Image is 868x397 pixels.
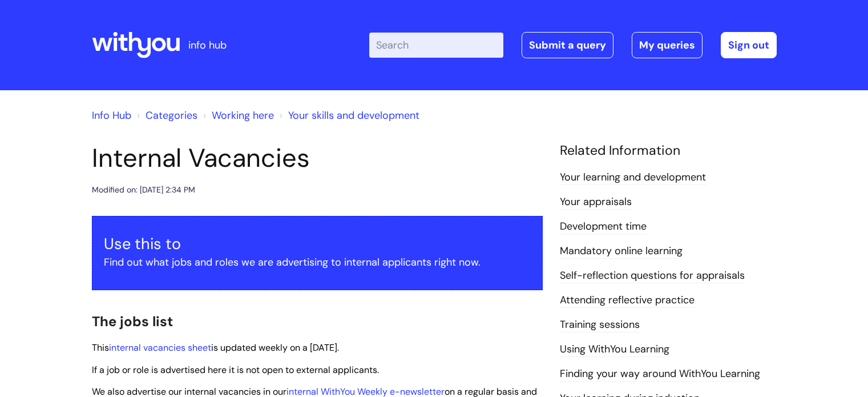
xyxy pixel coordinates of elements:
[134,106,197,125] li: Solution home
[92,143,543,174] h1: Internal Vacancies
[92,312,173,330] span: The jobs list
[104,253,531,271] p: Find out what jobs and roles we are advertising to internal applicants right now.
[560,244,683,259] a: Mandatory online learning
[109,342,211,354] a: internal vacancies sheet
[560,367,760,382] a: Finding your way around WithYou Learning
[146,109,197,122] a: Categories
[188,36,227,54] p: info hub
[212,109,274,122] a: Working here
[277,106,419,125] li: Your skills and development
[288,109,419,122] a: Your skills and development
[92,342,339,354] span: This is updated weekly on a [DATE].
[522,32,613,58] a: Submit a query
[721,32,777,58] a: Sign out
[560,219,647,234] a: Development time
[560,195,632,210] a: Your appraisals
[560,293,695,308] a: Attending reflective practice
[632,32,703,58] a: My queries
[200,106,274,125] li: Working here
[369,33,503,58] input: Search
[560,342,669,357] a: Using WithYou Learning
[560,170,706,185] a: Your learning and development
[92,109,131,122] a: Info Hub
[369,32,777,58] div: | -
[92,183,195,197] div: Modified on: [DATE] 2:34 PM
[92,364,379,376] span: If a job or role is advertised here it is not open to external applicants.
[560,143,777,159] h4: Related Information
[104,235,531,253] h3: Use this to
[560,318,640,332] a: Training sessions
[560,268,745,283] a: Self-reflection questions for appraisals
